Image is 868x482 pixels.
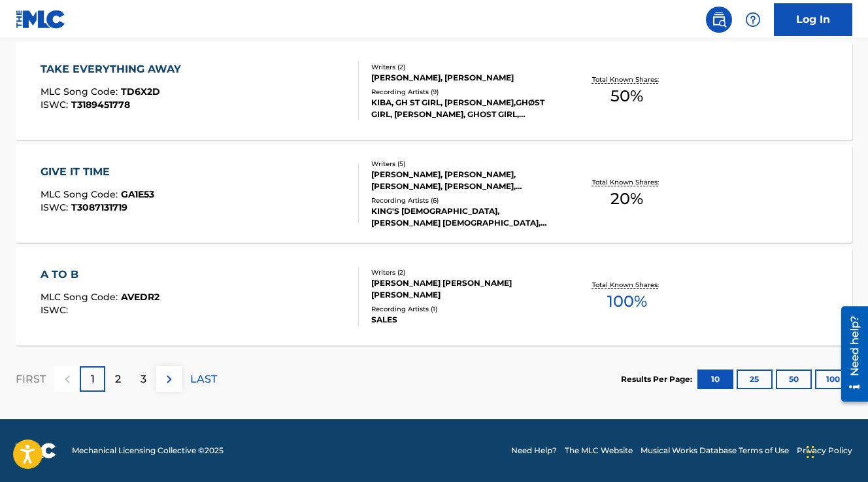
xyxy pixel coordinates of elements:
span: MLC Song Code : [41,291,121,303]
span: ISWC : [41,304,71,316]
iframe: Chat Widget [803,419,868,482]
a: The MLC Website [565,445,633,456]
img: logo [16,443,56,458]
button: 50 [776,370,812,389]
div: KING'S [DEMOGRAPHIC_DATA], [PERSON_NAME] [DEMOGRAPHIC_DATA], [PERSON_NAME] [DEMOGRAPHIC_DATA], KI... [371,205,558,229]
div: Help [740,7,766,33]
div: Recording Artists ( 9 ) [371,87,558,97]
span: ISWC : [41,99,71,111]
span: ISWC : [41,201,71,213]
span: GA1E53 [121,188,154,200]
div: Drag [807,432,814,472]
div: SALES [371,314,558,326]
span: Mechanical Licensing Collective © 2025 [72,445,224,456]
div: TAKE EVERYTHING AWAY [41,61,188,77]
p: Total Known Shares: [592,280,662,290]
p: LAST [190,371,217,387]
span: T3189451778 [71,99,130,111]
a: Public Search [706,7,732,33]
a: A TO BMLC Song Code:AVEDR2ISWC:Writers (2)[PERSON_NAME] [PERSON_NAME] [PERSON_NAME]Recording Arti... [16,247,852,345]
span: MLC Song Code : [41,86,121,97]
div: Writers ( 2 ) [371,267,558,277]
div: Recording Artists ( 1 ) [371,304,558,314]
span: AVEDR2 [121,291,159,303]
a: TAKE EVERYTHING AWAYMLC Song Code:TD6X2DISWC:T3189451778Writers (2)[PERSON_NAME], [PERSON_NAME]Re... [16,42,852,140]
a: Need Help? [511,445,557,456]
span: TD6X2D [121,86,160,97]
span: 20 % [610,187,643,211]
div: [PERSON_NAME], [PERSON_NAME], [PERSON_NAME], [PERSON_NAME], [PERSON_NAME] [371,169,558,192]
p: Total Known Shares: [592,177,662,187]
img: MLC Logo [16,10,66,29]
div: Recording Artists ( 6 ) [371,196,558,205]
iframe: Resource Center [831,301,868,406]
div: Writers ( 2 ) [371,62,558,72]
div: A TO B [41,267,159,283]
a: GIVE IT TIMEMLC Song Code:GA1E53ISWC:T3087131719Writers (5)[PERSON_NAME], [PERSON_NAME], [PERSON_... [16,145,852,243]
a: Privacy Policy [797,445,852,456]
button: 10 [697,370,733,389]
div: [PERSON_NAME], [PERSON_NAME] [371,72,558,84]
p: 3 [141,371,146,387]
a: Musical Works Database Terms of Use [641,445,789,456]
div: [PERSON_NAME] [PERSON_NAME] [PERSON_NAME] [371,277,558,301]
div: KIBA, GH ST GIRL, [PERSON_NAME],GHØST GIRL, [PERSON_NAME], GHOST GIRL, [PERSON_NAME] & GHØST GIRL... [371,97,558,120]
img: help [745,12,761,27]
p: FIRST [16,371,46,387]
div: Writers ( 5 ) [371,159,558,169]
span: 100 % [607,290,647,313]
p: Results Per Page: [621,373,695,385]
img: right [161,371,177,387]
span: MLC Song Code : [41,188,121,200]
span: 50 % [610,84,643,108]
span: T3087131719 [71,201,127,213]
button: 25 [737,370,773,389]
p: 1 [91,371,95,387]
div: GIVE IT TIME [41,164,154,180]
img: search [711,12,727,27]
a: Log In [774,3,852,36]
p: 2 [115,371,121,387]
p: Total Known Shares: [592,75,662,84]
button: 100 [815,370,851,389]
